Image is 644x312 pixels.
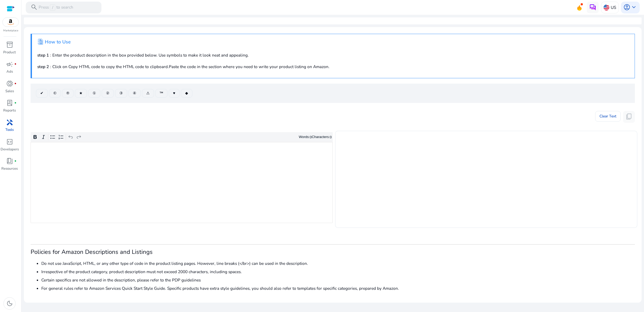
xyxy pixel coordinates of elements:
p: Reports [3,108,16,113]
p: Tools [5,127,14,133]
span: account_circle [623,4,630,11]
li: For general rules refer to Amazon Services Quick Start Style Guide. Specific products have extra ... [41,285,635,291]
button: ® [62,89,74,98]
div: Editor toolbar [31,132,333,142]
button: © [49,89,61,98]
span: / [50,4,55,11]
button: ™ [155,89,167,98]
button: ♥ [169,89,180,98]
span: fiber_manual_record [14,83,17,85]
span: donut_small [6,80,13,87]
span: ™ [160,90,163,96]
h4: How to Use [45,39,71,45]
div: Words: Characters: [299,134,332,140]
p: : Click on Copy HTML code to copy the HTML code to clipboard.Paste the code in the section where ... [37,64,629,70]
li: Certain specifics are not allowed in the description, please refer to the PDP guidelines [41,277,635,283]
span: dark_mode [6,300,13,307]
button: ② [102,89,114,98]
button: ◆ [181,89,192,98]
label: 0 [310,135,312,139]
p: Developers [1,147,19,152]
span: ① [93,90,96,96]
button: ① [88,89,100,98]
span: ★ [79,90,83,96]
p: Sales [5,89,14,94]
button: ④ [129,89,141,98]
span: handyman [6,119,13,126]
button: ★ [75,89,87,98]
span: lab_profile [6,99,13,106]
span: inventory_2 [6,41,13,48]
button: ⚠ [142,89,154,98]
span: Clear Text [599,111,616,122]
p: Marketplace [3,29,18,33]
span: ® [66,90,69,96]
p: Ads [6,69,13,75]
label: 0 [330,135,332,139]
span: ④ [133,90,136,96]
button: ✔ [36,89,48,98]
button: Clear Text [595,111,621,122]
span: fiber_manual_record [14,63,17,65]
span: keyboard_arrow_down [630,4,637,11]
span: book_4 [6,158,13,165]
span: ♥ [173,90,175,96]
h3: Policies for Amazon Descriptions and Listings [31,248,635,255]
span: code_blocks [6,138,13,145]
b: step 1 [37,52,49,58]
span: fiber_manual_record [14,160,17,162]
span: fiber_manual_record [14,102,17,104]
p: : Enter the product description in the box provided below. Use symbols to make it look neat and a... [37,52,629,58]
img: amazon.svg [3,18,19,27]
span: © [53,90,56,96]
span: ◆ [185,90,188,96]
img: us.svg [603,5,609,10]
p: Product [3,50,16,55]
li: Irrespective of the product category, product description must not exceed 2000 characters, includ... [41,269,635,275]
b: step 2 [37,64,49,69]
span: campaign [6,61,13,68]
span: ✔ [40,90,43,96]
p: Press to search [39,4,73,11]
span: search [31,4,38,11]
p: Resources [1,166,18,172]
span: ③ [119,90,123,96]
button: ③ [115,89,127,98]
span: ② [106,90,109,96]
li: Do not use JavaScript, HTML, or any other type of code in the product listing pages. However, lin... [41,260,635,266]
span: ⚠ [146,90,150,96]
p: US [611,3,616,12]
div: Rich Text Editor. Editing area: main. Press Alt+0 for help. [31,142,333,223]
